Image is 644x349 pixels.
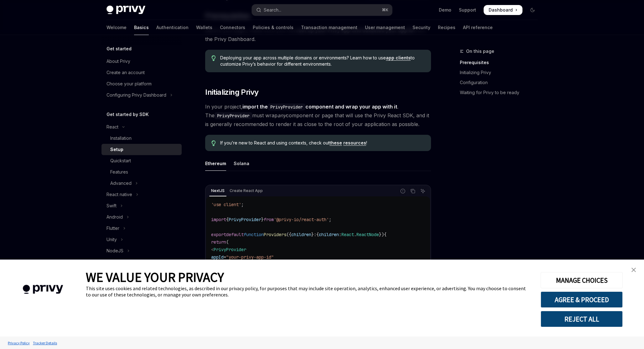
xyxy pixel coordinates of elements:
div: NodeJS (server-auth) [106,258,152,266]
span: { [226,217,229,222]
a: Policies & controls [253,20,293,35]
a: these [330,140,342,146]
button: Toggle NodeJS (server-auth) section [101,256,182,268]
a: Installation [101,133,182,144]
code: PrivyProvider [215,112,252,119]
span: ReactNode [356,232,379,237]
span: : [314,232,316,237]
button: REJECT ALL [541,311,623,327]
span: }) [379,232,384,237]
a: Transaction management [301,20,357,35]
span: } [261,217,264,222]
span: WE VALUE YOUR PRIVACY [86,269,224,285]
span: from [264,217,274,222]
a: Wallets [196,20,212,35]
a: Waiting for Privy to be ready [460,88,543,98]
a: Create an account [101,67,182,78]
button: Report incorrect code [399,187,407,195]
span: default [226,232,244,237]
a: Welcome [106,20,127,35]
svg: Tip [211,55,216,61]
a: Tracker Details [31,337,59,348]
span: PrivyProvider [229,217,261,222]
div: Ethereum [205,156,226,171]
button: MANAGE CHOICES [541,272,623,288]
div: This site uses cookies and related technologies, as described in our privacy policy, for purposes... [86,285,531,298]
img: close banner [631,268,636,272]
span: { [316,232,319,237]
a: Recipes [438,20,455,35]
div: Swift [106,202,117,210]
a: API reference [463,20,493,35]
button: Toggle Unity section [101,234,182,245]
span: Providers [264,232,286,237]
button: Toggle dark mode [527,5,538,15]
span: Dashboard [489,7,513,13]
a: Prerequisites [460,58,543,68]
a: Configuration [460,78,543,88]
span: '@privy-io/react-auth' [274,217,329,222]
a: Choose your platform [101,78,182,89]
span: Deploying your app across multiple domains or environments? Learn how to use to customize Privy’s... [220,55,425,67]
button: Open search [252,4,392,16]
div: About Privy [106,58,130,65]
span: ; [329,217,331,222]
button: AGREE & PROCEED [541,291,623,308]
span: ⌘ K [382,8,388,13]
span: { [384,232,387,237]
span: } [311,232,314,237]
span: PrivyProvider [214,247,246,252]
button: Toggle Swift section [101,200,182,211]
h5: Get started by SDK [106,111,149,118]
div: React [106,123,118,131]
a: Support [459,7,476,13]
span: < [211,247,214,252]
button: Toggle React section [101,121,182,133]
span: children [319,232,339,237]
a: Features [101,166,182,178]
em: any [278,112,286,119]
div: Unity [106,236,117,243]
a: Setup [101,144,182,155]
div: Solana [234,156,249,171]
span: appId [211,254,224,260]
img: dark logo [106,6,145,14]
a: Basics [134,20,149,35]
a: Privacy Policy [6,337,31,348]
button: Toggle React native section [101,189,182,200]
div: Configuring Privy Dashboard [106,91,166,99]
a: app clients [386,55,411,61]
span: ({ [286,232,291,237]
span: = [224,254,226,260]
a: Authentication [156,20,189,35]
div: Installation [110,134,132,142]
img: company logo [9,276,76,303]
button: Toggle NodeJS section [101,245,182,256]
span: import [211,217,226,222]
div: Android [106,213,123,221]
span: On this page [466,48,494,55]
a: Dashboard [484,5,522,15]
div: Choose your platform [106,80,152,88]
button: Ask AI [419,187,427,195]
div: NextJS [209,187,226,195]
span: "your-privy-app-id" [226,254,274,260]
svg: Tip [211,140,216,146]
a: User management [365,20,405,35]
a: Connectors [220,20,245,35]
button: Copy the contents from the code block [409,187,417,195]
span: 'use client' [211,202,241,207]
span: ( [226,239,229,245]
h5: Get started [106,45,132,53]
div: Advanced [110,180,132,187]
button: Toggle Configuring Privy Dashboard section [101,89,182,101]
strong: import the component and wrap your app with it [242,104,397,110]
a: Security [413,20,430,35]
a: close banner [627,264,640,276]
span: : [339,232,341,237]
button: Toggle Advanced section [101,178,182,189]
span: Initializing Privy [205,87,258,97]
span: function [244,232,264,237]
div: Features [110,168,128,176]
button: Toggle Android section [101,211,182,223]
